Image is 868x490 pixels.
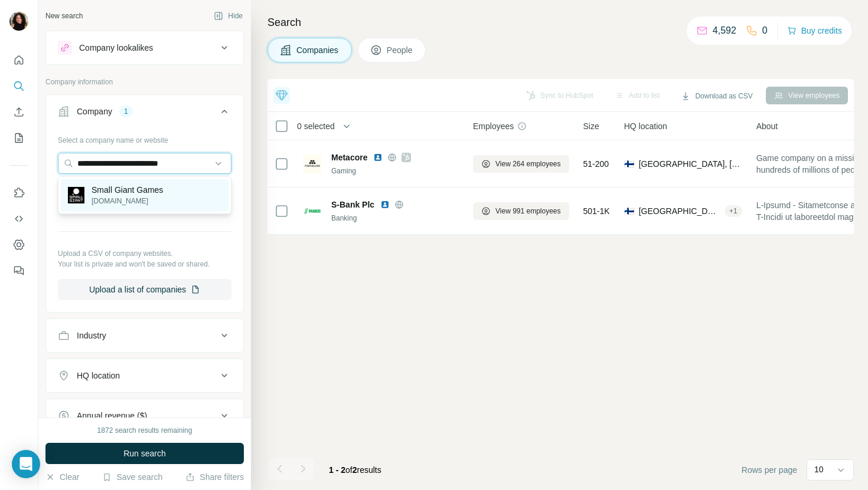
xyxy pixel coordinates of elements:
[77,330,106,341] div: Industry
[79,42,153,54] div: Company lookalikes
[185,471,244,483] button: Share filters
[45,471,79,483] button: Clear
[9,101,28,123] button: Enrich CSV
[473,120,514,132] span: Employees
[787,22,842,39] button: Buy credits
[639,158,742,170] span: [GEOGRAPHIC_DATA], [GEOGRAPHIC_DATA]
[473,155,569,173] button: View 264 employees
[9,50,28,71] button: Quick start
[345,465,353,475] span: of
[58,248,231,259] p: Upload a CSV of company websites.
[380,200,390,209] img: LinkedIn logo
[639,205,720,217] span: [GEOGRAPHIC_DATA], [GEOGRAPHIC_DATA]
[9,127,28,149] button: My lists
[583,158,609,170] span: 51-200
[58,259,231,269] p: Your list is private and won't be saved or shared.
[119,106,133,117] div: 1
[713,24,736,38] p: 4,592
[46,361,243,390] button: HQ location
[46,402,243,430] button: Annual revenue ($)
[12,450,40,478] div: Open Intercom Messenger
[9,260,28,281] button: Feedback
[473,202,569,220] button: View 991 employees
[9,208,28,229] button: Use Surfe API
[68,187,84,203] img: Small Giant Games
[495,206,561,216] span: View 991 employees
[46,97,243,130] button: Company1
[331,152,367,163] span: Metacore
[297,120,335,132] span: 0 selected
[583,120,599,132] span: Size
[495,159,561,169] span: View 264 employees
[373,153,383,162] img: LinkedIn logo
[331,166,459,176] div: Gaming
[331,213,459,223] div: Banking
[77,410,147,422] div: Annual revenue ($)
[46,321,243,350] button: Industry
[9,12,28,31] img: Avatar
[46,34,243,62] button: Company lookalikes
[583,205,610,217] span: 501-1K
[756,120,778,132] span: About
[762,24,768,38] p: 0
[9,234,28,255] button: Dashboard
[92,184,163,196] p: Small Giant Games
[9,182,28,203] button: Use Surfe on LinkedIn
[267,14,854,31] h4: Search
[77,106,112,117] div: Company
[45,77,244,87] p: Company information
[303,154,322,173] img: Logo of Metacore
[45,11,83,21] div: New search
[77,370,120,382] div: HQ location
[331,199,374,211] span: S-Bank Plc
[102,471,162,483] button: Save search
[624,120,667,132] span: HQ location
[742,464,797,476] span: Rows per page
[725,206,742,216] div: + 1
[9,75,28,97] button: Search
[303,202,322,221] img: Logo of S-Bank Plc
[624,158,634,170] span: 🇫🇮
[92,196,163,206] p: [DOMAIN_NAME]
[814,463,824,475] p: 10
[296,44,340,56] span: Companies
[329,465,345,475] span: 1 - 2
[97,425,192,436] div: 1872 search results remaining
[624,205,634,217] span: 🇫🇮
[387,44,414,56] span: People
[673,87,761,105] button: Download as CSV
[58,279,231,300] button: Upload a list of companies
[353,465,357,475] span: 2
[205,7,251,25] button: Hide
[58,130,231,146] div: Select a company name or website
[329,465,381,475] span: results
[45,443,244,464] button: Run search
[123,448,166,459] span: Run search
